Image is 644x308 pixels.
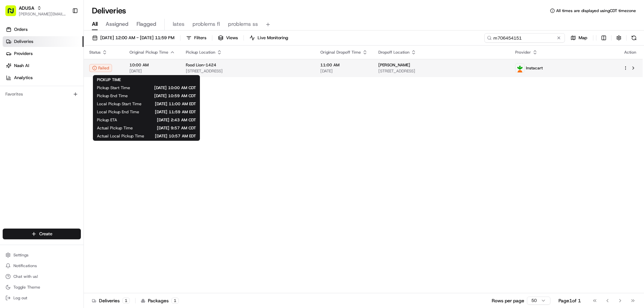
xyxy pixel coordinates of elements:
span: All times are displayed using CDT timezone [556,8,636,13]
span: 11:00 AM [320,62,368,68]
div: Deliveries [92,297,130,304]
div: Start new chat [23,64,110,71]
button: ADUSA[PERSON_NAME][EMAIL_ADDRESS][PERSON_NAME][DOMAIN_NAME] [3,3,69,19]
div: We're available if you need us! [23,71,85,76]
span: Views [226,35,238,41]
span: [DATE] 11:59 AM EDT [150,109,196,115]
span: problems fl [193,20,220,28]
span: Nash AI [14,63,29,69]
a: 📗Knowledge Base [4,95,54,107]
button: ADUSA [19,5,34,11]
span: problems ss [228,20,258,28]
div: Favorites [3,89,81,100]
span: Pickup Location [186,50,215,55]
span: Actual Pickup Time [97,125,133,131]
button: Start new chat [114,66,122,74]
div: Action [623,50,637,55]
a: Providers [3,48,84,59]
button: Map [568,33,590,43]
input: Clear [17,43,111,50]
span: Provider [515,50,531,55]
a: Analytics [3,72,84,83]
span: [STREET_ADDRESS] [378,68,505,74]
button: [DATE] 12:00 AM - [DATE] 11:59 PM [89,33,177,43]
button: Settings [3,250,81,260]
span: Knowledge Base [13,97,51,104]
a: Deliveries [3,36,84,47]
span: Pickup Start Time [97,85,130,90]
div: Page 1 of 1 [558,297,581,304]
button: Create [3,229,81,239]
span: lates [173,20,184,28]
button: Log out [3,293,81,303]
div: 1 [171,298,179,304]
input: Type to search [484,33,565,43]
span: Chat with us! [13,274,38,279]
span: [PERSON_NAME] [378,62,410,68]
span: Settings [13,252,29,258]
a: Nash AI [3,60,84,71]
span: API Documentation [63,97,108,104]
div: 1 [122,298,130,304]
p: Rows per page [492,297,524,304]
button: Chat with us! [3,272,81,281]
span: Food Lion-1424 [186,62,216,68]
span: [DATE] 12:00 AM - [DATE] 11:59 PM [100,35,174,41]
span: Filters [194,35,206,41]
div: 💻 [57,98,62,103]
button: Filters [183,33,209,43]
span: 10:00 AM [129,62,175,68]
span: Original Pickup Time [129,50,168,55]
button: [PERSON_NAME][EMAIL_ADDRESS][PERSON_NAME][DOMAIN_NAME] [19,11,67,17]
span: Local Pickup End Time [97,109,139,115]
span: Create [39,231,52,237]
span: Original Dropoff Time [320,50,361,55]
span: [STREET_ADDRESS] [186,68,310,74]
span: PICKUP TIME [97,77,121,82]
span: Map [579,35,587,41]
span: Assigned [106,20,128,28]
h1: Deliveries [92,5,126,16]
span: Flagged [137,20,156,28]
span: Analytics [14,75,33,81]
span: Pylon [67,114,81,119]
span: [DATE] 9:57 AM CDT [144,125,196,131]
span: Actual Local Pickup Time [97,133,144,139]
button: Notifications [3,261,81,270]
span: Instacart [526,65,543,71]
span: Notifications [13,263,37,268]
span: [DATE] 10:57 AM EDT [155,133,196,139]
span: Status [89,50,101,55]
button: Toggle Theme [3,283,81,292]
img: profile_instacart_ahold_partner.png [516,64,524,72]
span: Orders [14,26,28,33]
span: [DATE] 2:43 AM CDT [128,117,196,123]
span: Local Pickup Start Time [97,101,142,107]
span: Live Monitoring [258,35,288,41]
span: [DATE] 11:00 AM EDT [152,101,196,107]
img: Nash [7,7,20,20]
img: 1736555255976-a54dd68f-1ca7-489b-9aae-adbdc363a1c4 [7,64,19,76]
span: [DATE] 10:59 AM CDT [139,93,196,99]
span: Pickup End Time [97,93,128,99]
span: [DATE] 10:00 AM CDT [141,85,196,90]
span: [DATE] [129,68,175,74]
a: Powered byPylon [47,113,81,119]
div: 📗 [7,98,12,103]
a: Orders [3,24,84,35]
span: Deliveries [14,39,33,45]
button: Failed [89,64,112,72]
button: Views [215,33,241,43]
span: Dropoff Location [378,50,410,55]
span: [DATE] [320,68,368,74]
p: Welcome 👋 [7,27,122,38]
button: Live Monitoring [247,33,291,43]
button: Refresh [629,33,639,43]
span: All [92,20,98,28]
span: Pickup ETA [97,117,117,123]
div: Packages [141,297,179,304]
span: Providers [14,51,33,57]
